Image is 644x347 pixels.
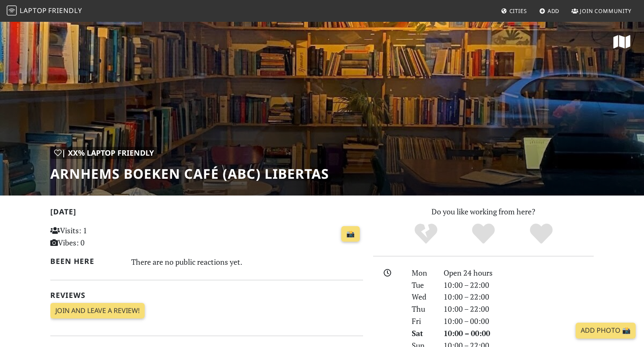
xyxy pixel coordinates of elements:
[439,315,599,327] div: 10:00 – 00:00
[131,255,364,269] div: There are no public reactions yet.
[50,207,363,219] h2: [DATE]
[407,327,439,339] div: Sat
[509,7,527,15] span: Cities
[373,206,594,218] p: Do you like working from here?
[48,6,82,15] span: Friendly
[50,224,148,249] p: Visits: 1 Vibes: 0
[548,7,560,15] span: Add
[439,327,599,339] div: 10:00 – 00:00
[576,323,636,339] a: Add Photo 📸
[50,147,158,159] div: | XX% Laptop Friendly
[50,303,145,319] a: Join and leave a review!
[407,267,439,279] div: Mon
[407,303,439,315] div: Thu
[50,166,329,182] h1: Arnhems Boeken Café (ABC) Libertas
[580,7,631,15] span: Join Community
[407,279,439,291] div: Tue
[397,222,455,245] div: No
[20,6,47,15] span: Laptop
[454,222,512,245] div: Yes
[439,303,599,315] div: 10:00 – 22:00
[439,279,599,291] div: 10:00 – 22:00
[50,291,363,300] h2: Reviews
[407,315,439,327] div: Fri
[341,226,360,242] a: 📸
[536,3,563,18] a: Add
[407,291,439,303] div: Wed
[512,222,570,245] div: Definitely!
[50,257,121,266] h2: Been here
[568,3,635,18] a: Join Community
[439,267,599,279] div: Open 24 hours
[7,4,82,18] a: LaptopFriendly LaptopFriendly
[439,291,599,303] div: 10:00 – 22:00
[498,3,530,18] a: Cities
[7,5,17,16] img: LaptopFriendly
